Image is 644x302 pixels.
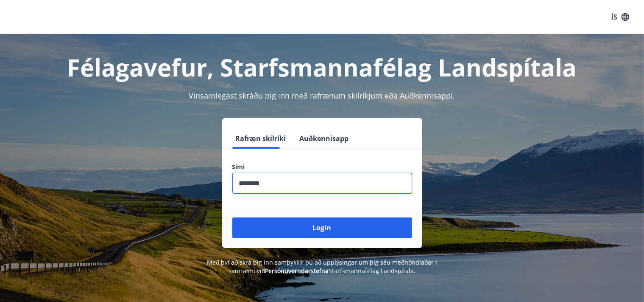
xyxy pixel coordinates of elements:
button: Rafræn skilríki [232,128,290,149]
a: Persónuverndarstefna [265,267,329,275]
span: Vinsamlegast skráðu þig inn með rafrænum skilríkjum eða Auðkennisappi. [189,90,455,101]
label: Sími [232,163,412,171]
h1: Félagavefur, Starfsmannafélag Landspítala [27,51,617,83]
button: ÍS [607,9,634,25]
span: Með því að skrá þig inn samþykkir þú að upplýsingar um þig séu meðhöndlaðar í samræmi við Starfsm... [207,258,437,275]
button: Login [232,217,412,238]
button: Auðkennisapp [296,128,352,149]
